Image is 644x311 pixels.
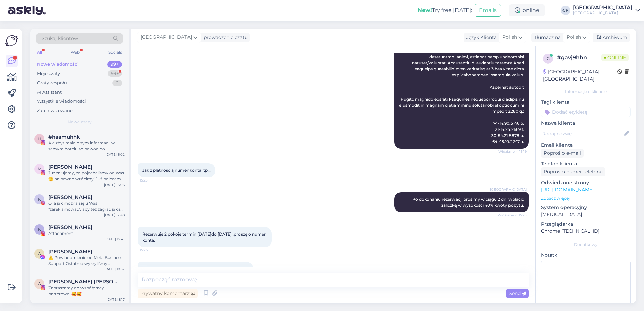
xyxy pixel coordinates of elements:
div: online [509,4,545,16]
input: Dodać etykietę [541,107,631,117]
span: Online [601,54,629,61]
div: Język Klienta [464,34,497,41]
div: [DATE] 12:41 [105,237,125,242]
div: Poproś o numer telefonu [541,167,605,176]
div: All [36,48,43,57]
div: O, a jak można się u Was "zareklamować", aby też zagrać jakiś klimatyczny koncercik?😎 [48,200,125,212]
span: Widziane ✓ 15:19 [498,149,527,154]
div: Już żałujemy, że pojechaliśmy od Was 🫣 na pewno wrócimy! Już polecamy znajomym i rodzinie to miej... [48,170,125,182]
span: A [38,281,41,286]
span: Monika Adamczak-Malinowska [48,164,92,170]
div: Poproś o e-mail [541,149,584,158]
div: Nowe wiadomości [37,61,79,68]
span: M [38,166,41,171]
span: K [38,227,41,232]
span: [GEOGRAPHIC_DATA] [490,187,527,192]
button: Emails [475,4,501,17]
div: Dodatkowy [541,242,631,248]
div: Attachment [48,230,125,237]
b: New! [418,7,432,13]
div: Zapraszamy do współpracy barterowej 🥰🥰 [48,285,125,297]
div: [GEOGRAPHIC_DATA] [573,10,633,16]
div: [DATE] 6:02 [105,152,125,157]
div: [DATE] 8:17 [106,297,125,302]
div: # gavj9hhn [557,54,601,62]
div: [DATE] 19:52 [104,267,125,272]
div: prowadzenie czatu [201,34,248,41]
div: 99+ [108,70,122,77]
div: Ale zbyt mało o tym informacji w samym hotelu to powód do chwalenia się 😄 [48,140,125,152]
span: Anna Żukowska Ewa Adamczewska BLIŹNIACZKI • Bóg • rodzina • dom [48,279,118,285]
span: Polish [502,34,517,41]
div: Zarchiwizowane [37,107,73,114]
div: Tłumacz na [531,34,561,41]
p: [MEDICAL_DATA] [541,211,631,218]
span: [GEOGRAPHIC_DATA] [141,34,192,41]
span: K [38,197,41,202]
div: 0 [112,80,122,86]
div: [GEOGRAPHIC_DATA], [GEOGRAPHIC_DATA] [543,68,617,83]
div: Prywatny komentarz [138,289,198,298]
span: #haamuhhk [48,134,80,140]
div: Informacje o kliencie [541,89,631,95]
span: Kasia Lebiecka [48,224,92,230]
div: [DATE] 17:48 [104,212,125,217]
span: Akiba Benedict [48,249,92,255]
p: Telefon klienta [541,160,631,167]
p: System operacyjny [541,204,631,211]
span: Rezerwuje 2 pokoje termin [DATE]do [DATE] ,proszę o numer konta. [142,231,267,243]
img: Askly Logo [5,34,18,47]
p: Email klienta [541,142,631,149]
p: Nazwa klienta [541,120,631,127]
span: h [38,136,41,141]
div: AI Assistant [37,89,62,96]
input: Dodaj nazwę [541,130,623,137]
div: [GEOGRAPHIC_DATA] [573,5,633,10]
span: A [38,251,41,256]
p: Chrome [TECHNICAL_ID] [541,228,631,235]
span: Karolina Wołczyńska [48,194,92,200]
a: [URL][DOMAIN_NAME] [541,187,594,193]
div: Try free [DATE]: [418,6,472,14]
div: Socials [107,48,123,57]
span: 15:23 [140,178,165,183]
span: Widziane ✓ 15:23 [498,213,527,218]
div: ⚠️ Powiadomienie od Meta Business Support Ostatnio wykryliśmy nietypową aktywność na Twoim koncie... [48,255,125,267]
p: Odwiedzone strony [541,179,631,186]
span: Szukaj klientów [42,35,78,42]
div: Czaty zespołu [37,80,67,86]
p: Przeglądarka [541,221,631,228]
div: 99+ [107,61,122,68]
span: 15:26 [140,248,165,253]
p: Zobacz więcej ... [541,195,631,201]
span: Send [509,290,526,296]
div: CR [561,6,570,15]
a: [GEOGRAPHIC_DATA][GEOGRAPHIC_DATA] [573,5,640,16]
div: Wszystkie wiadomości [37,98,86,105]
span: Polish [567,34,581,41]
p: Tagi klienta [541,99,631,106]
div: Archiwum [593,33,630,42]
span: Po dokonaniu rezerwacji prosimy w ciągu 2 dni wpłacić zaliczkę w wysokości 40% kwoty pobytu. [412,197,525,208]
div: Web [69,48,81,57]
p: Notatki [541,252,631,259]
div: [DATE] 16:06 [104,182,125,187]
span: Rezerwacja dotyczy 2 pokoi standardy ( blisko siebie) [142,266,249,271]
span: Jak z płatnością numer konta itp... [142,168,211,173]
span: Nowe czaty [68,119,92,125]
div: Moje czaty [37,70,60,77]
span: g [547,56,550,61]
